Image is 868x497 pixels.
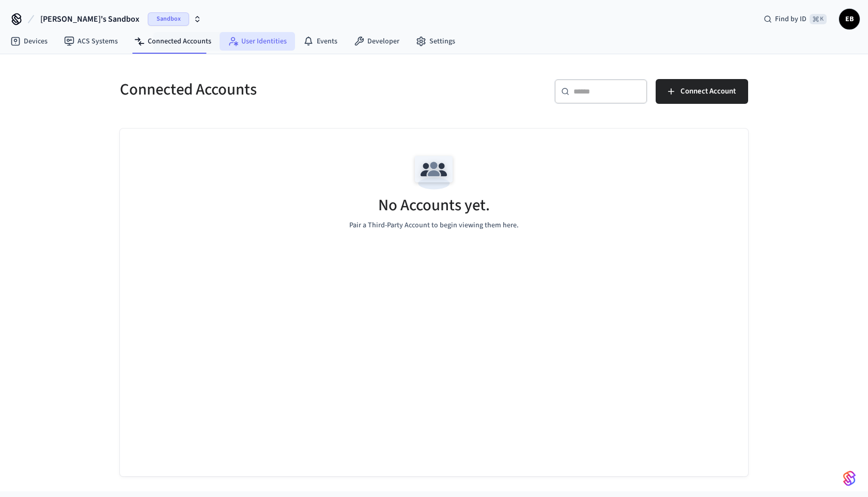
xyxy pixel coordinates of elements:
[126,32,220,51] a: Connected Accounts
[843,470,856,487] img: SeamLogoGradient.69752ec5.svg
[775,14,807,24] span: Find by ID
[148,12,189,26] span: Sandbox
[349,220,519,231] p: Pair a Third-Party Account to begin viewing them here.
[680,85,736,98] span: Connect Account
[346,32,408,51] a: Developer
[120,79,428,100] h5: Connected Accounts
[411,149,457,196] img: Team Empty State
[2,32,56,51] a: Devices
[408,32,463,51] a: Settings
[56,32,126,51] a: ACS Systems
[220,32,295,51] a: User Identities
[810,14,827,24] span: ⌘ K
[295,32,346,51] a: Events
[40,13,139,25] span: [PERSON_NAME]'s Sandbox
[378,195,490,216] h5: No Accounts yet.
[840,10,859,28] span: EB
[755,10,835,28] div: Find by ID⌘ K
[656,79,748,104] button: Connect Account
[839,9,860,29] button: EB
